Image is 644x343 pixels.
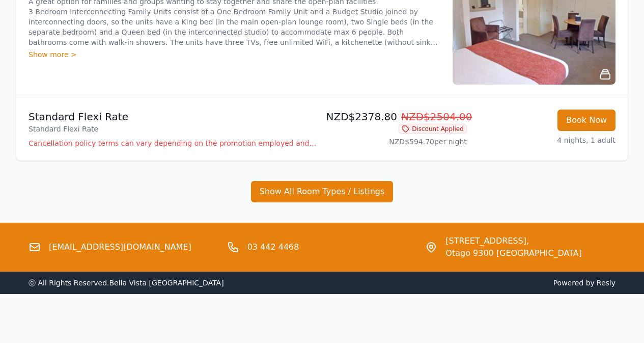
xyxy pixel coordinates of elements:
[29,279,224,287] span: ⓒ All Rights Reserved. Bella Vista [GEOGRAPHIC_DATA]
[557,110,615,131] button: Book Now
[29,138,318,148] p: Cancellation policy terms can vary depending on the promotion employed and the time of stay of th...
[247,241,299,253] a: 03 442 4468
[29,49,440,60] div: Show more >
[29,110,318,124] p: Standard Flexi Rate
[49,241,191,253] a: [EMAIL_ADDRESS][DOMAIN_NAME]
[251,181,394,202] button: Show All Room Types / Listings
[401,111,472,123] span: NZD$2504.00
[326,137,467,147] p: NZD$594.70 per night
[597,279,615,287] a: Resly
[29,124,318,134] p: Standard Flexi Rate
[445,235,582,247] span: [STREET_ADDRESS],
[475,135,615,145] p: 4 nights, 1 adult
[399,124,467,134] span: Discount Applied
[326,110,467,124] p: NZD$2378.80
[326,278,616,288] span: Powered by
[445,247,582,259] span: Otago 9300 [GEOGRAPHIC_DATA]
